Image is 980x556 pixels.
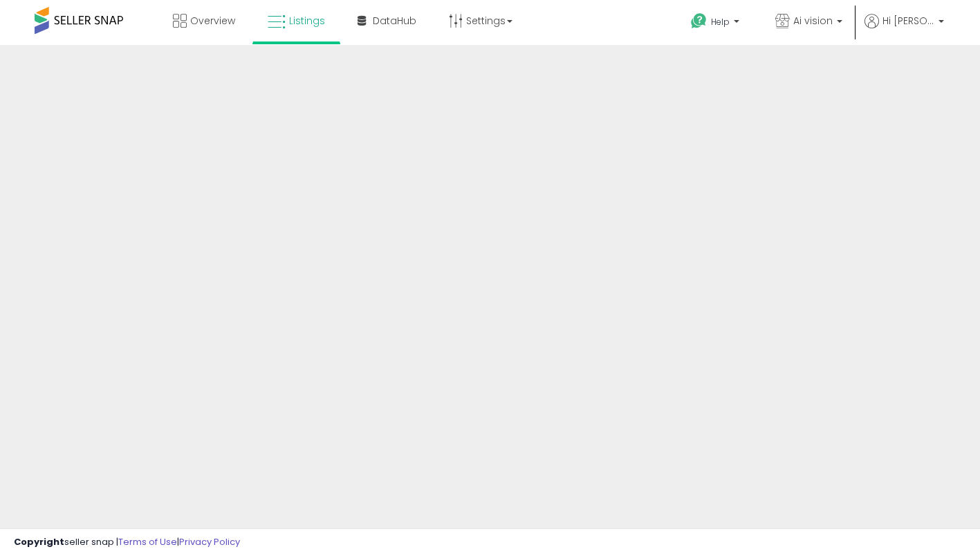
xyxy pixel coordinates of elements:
[190,14,235,28] span: Overview
[118,535,177,548] a: Terms of Use
[179,535,240,548] a: Privacy Policy
[373,14,416,28] span: DataHub
[14,535,64,548] strong: Copyright
[711,16,730,28] span: Help
[793,14,833,28] span: Ai vision
[690,12,708,30] i: Get Help
[680,2,753,45] a: Help
[882,14,934,28] span: Hi [PERSON_NAME]
[14,536,240,549] div: seller snap | |
[865,14,944,45] a: Hi [PERSON_NAME]
[289,14,325,28] span: Listings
